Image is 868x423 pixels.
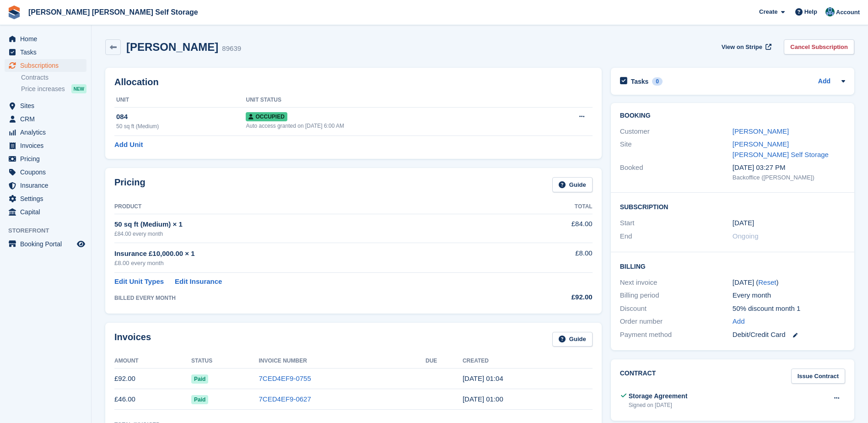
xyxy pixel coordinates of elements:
div: 89639 [222,43,241,54]
a: menu [5,139,86,152]
div: Start [620,218,733,228]
div: £8.00 every month [114,259,514,268]
th: Product [114,200,514,214]
div: Debit/Credit Card [733,330,845,340]
a: menu [5,59,86,72]
span: Capital [20,206,75,218]
div: Customer [620,126,733,137]
h2: Allocation [114,77,593,87]
a: [PERSON_NAME] [733,127,789,135]
span: View on Stripe [722,43,762,52]
span: Paid [191,374,208,384]
a: menu [5,179,86,192]
a: menu [5,152,86,165]
span: Home [20,33,75,45]
span: Paid [191,395,208,404]
span: Tasks [20,46,75,59]
a: menu [5,46,86,59]
a: Issue Contract [791,369,845,384]
span: Invoices [20,139,75,152]
span: Sites [20,99,75,112]
div: 50 sq ft (Medium) [116,122,246,130]
td: £8.00 [514,243,592,273]
a: menu [5,238,86,250]
a: Guide [552,177,593,192]
time: 2025-06-25 00:00:00 UTC [733,218,754,228]
a: Edit Insurance [175,277,222,287]
div: 50% discount month 1 [733,304,845,314]
img: Jake Timmins [825,7,835,16]
span: CRM [20,113,75,125]
a: menu [5,33,86,45]
th: Amount [114,354,191,369]
th: Unit Status [246,93,535,108]
a: Cancel Subscription [784,39,854,54]
a: 7CED4EF9-0755 [259,374,311,382]
a: Guide [552,332,593,347]
div: Storage Agreement [629,391,688,401]
div: Backoffice ([PERSON_NAME]) [733,173,845,182]
h2: Invoices [114,332,151,347]
img: stora-icon-8386f47178a22dfd0bd8f6a31ec36ba5ce8667c1dd55bd0f319d3a0aa187defe.svg [7,5,21,19]
div: Site [620,139,733,160]
h2: Pricing [114,177,146,192]
div: 0 [652,77,663,86]
a: menu [5,192,86,205]
a: 7CED4EF9-0627 [259,395,311,403]
td: £92.00 [114,369,191,389]
a: Contracts [21,73,86,82]
div: Booked [620,163,733,182]
span: Account [836,8,860,17]
div: Payment method [620,330,733,340]
h2: Subscription [620,202,845,211]
h2: Booking [620,112,845,119]
div: NEW [71,84,86,93]
span: Storefront [8,226,91,235]
span: Pricing [20,152,75,165]
span: Coupons [20,166,75,179]
a: Add [733,316,745,327]
h2: Contract [620,369,656,384]
span: Subscriptions [20,59,75,72]
a: Add [818,76,830,87]
span: Insurance [20,179,75,192]
a: menu [5,113,86,125]
div: Insurance £10,000.00 × 1 [114,249,514,259]
div: 084 [116,112,246,122]
th: Created [463,354,593,369]
a: Reset [758,278,776,286]
span: Booking Portal [20,238,75,250]
a: [PERSON_NAME] [PERSON_NAME] Self Storage [733,140,829,158]
div: Next invoice [620,277,733,288]
div: [DATE] 03:27 PM [733,163,845,173]
a: menu [5,99,86,112]
span: Occupied [246,112,287,121]
div: Auto access granted on [DATE] 6:00 AM [246,122,535,130]
time: 2025-06-25 00:00:59 UTC [463,395,503,403]
div: £92.00 [514,292,592,303]
span: Ongoing [733,232,759,240]
div: [DATE] ( ) [733,277,845,288]
div: Billing period [620,290,733,301]
div: Discount [620,304,733,314]
a: menu [5,206,86,218]
h2: Tasks [631,77,649,86]
div: End [620,231,733,242]
span: Help [804,7,817,16]
a: menu [5,166,86,179]
span: Price increases [21,85,65,93]
a: menu [5,126,86,139]
div: Every month [733,290,845,301]
td: £46.00 [114,389,191,410]
a: Price increases NEW [21,84,86,94]
th: Unit [114,93,246,108]
span: Settings [20,192,75,205]
a: Preview store [75,239,86,249]
th: Status [191,354,259,369]
div: 50 sq ft (Medium) × 1 [114,219,514,230]
a: [PERSON_NAME] [PERSON_NAME] Self Storage [25,5,202,20]
h2: Billing [620,261,845,271]
div: £84.00 every month [114,230,514,238]
div: Order number [620,316,733,327]
span: Analytics [20,126,75,139]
